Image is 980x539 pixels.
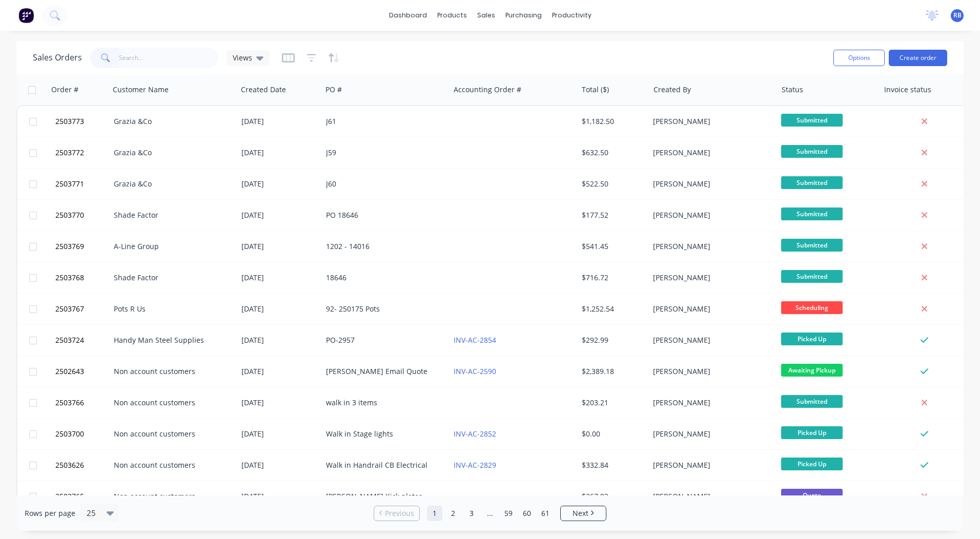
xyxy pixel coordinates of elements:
span: 2503768 [55,273,84,283]
span: Picked Up [781,458,843,470]
div: products [432,8,472,23]
span: Views [233,52,252,63]
div: [PERSON_NAME] [653,429,767,439]
div: [DATE] [241,210,318,220]
div: Created By [654,85,691,95]
div: J59 [326,148,440,158]
span: Picked Up [781,426,843,439]
div: $203.21 [582,398,642,408]
div: [PERSON_NAME] [653,241,767,252]
button: 2503773 [52,106,114,137]
a: Page 3 [464,506,479,521]
div: [PERSON_NAME] [653,366,767,377]
div: [DATE] [241,179,318,189]
ul: Pagination [370,506,610,521]
div: [DATE] [241,335,318,345]
div: Non account customers [114,460,228,470]
div: [DATE] [241,273,318,283]
span: Submitted [781,114,843,127]
div: Non account customers [114,366,228,377]
a: dashboard [384,8,432,23]
div: $632.50 [582,148,642,158]
div: Non account customers [114,398,228,408]
span: Rows per page [25,508,75,519]
div: Invoice status [884,85,931,95]
span: RB [953,11,962,20]
div: sales [472,8,500,23]
button: 2503765 [52,481,114,512]
div: [DATE] [241,148,318,158]
span: Quote [781,489,843,502]
span: 2503700 [55,429,84,439]
button: 2503766 [52,387,114,418]
div: $1,252.54 [582,304,642,314]
a: INV-AC-2854 [454,335,496,345]
div: [PERSON_NAME] [653,148,767,158]
button: 2503770 [52,200,114,231]
div: Shade Factor [114,210,228,220]
div: [PERSON_NAME] Email Quote [326,366,440,377]
button: 2503771 [52,169,114,199]
div: Shade Factor [114,273,228,283]
div: [PERSON_NAME] [653,335,767,345]
div: [DATE] [241,304,318,314]
div: Accounting Order # [454,85,521,95]
input: Search... [119,48,219,68]
div: [DATE] [241,116,318,127]
div: $0.00 [582,429,642,439]
div: $292.99 [582,335,642,345]
div: Created Date [241,85,286,95]
span: Picked Up [781,333,843,345]
a: Jump forward [482,506,498,521]
span: Submitted [781,270,843,283]
div: [DATE] [241,398,318,408]
div: [DATE] [241,460,318,470]
div: PO 18646 [326,210,440,220]
div: Grazia &Co [114,179,228,189]
h1: Sales Orders [33,53,82,63]
div: A-Line Group [114,241,228,252]
div: J61 [326,116,440,127]
div: PO-2957 [326,335,440,345]
span: 2503767 [55,304,84,314]
a: Page 1 is your current page [427,506,442,521]
div: [PERSON_NAME] [653,304,767,314]
div: Grazia &Co [114,116,228,127]
div: [PERSON_NAME] Kick plates [326,491,440,502]
div: $177.52 [582,210,642,220]
div: Walk in Stage lights [326,429,440,439]
div: [DATE] [241,241,318,252]
div: [PERSON_NAME] [653,491,767,502]
button: 2502643 [52,356,114,387]
div: $716.72 [582,273,642,283]
div: [DATE] [241,429,318,439]
a: INV-AC-2852 [454,429,496,439]
a: Next page [561,508,606,519]
span: 2503769 [55,241,84,252]
span: Submitted [781,395,843,408]
span: 2502643 [55,366,84,377]
button: 2503767 [52,294,114,324]
div: Handy Man Steel Supplies [114,335,228,345]
div: $1,182.50 [582,116,642,127]
div: 1202 - 14016 [326,241,440,252]
span: Next [573,508,588,519]
a: INV-AC-2590 [454,366,496,376]
div: 18646 [326,273,440,283]
div: Status [782,85,803,95]
div: walk in 3 items [326,398,440,408]
button: 2503724 [52,325,114,356]
div: PO # [325,85,342,95]
button: Create order [889,50,947,66]
span: 2503773 [55,116,84,127]
div: [PERSON_NAME] [653,273,767,283]
div: [DATE] [241,366,318,377]
span: Submitted [781,239,843,252]
span: Submitted [781,145,843,158]
div: $367.82 [582,491,642,502]
span: 2503766 [55,398,84,408]
div: Non account customers [114,429,228,439]
span: 2503771 [55,179,84,189]
div: purchasing [500,8,547,23]
span: 2503770 [55,210,84,220]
